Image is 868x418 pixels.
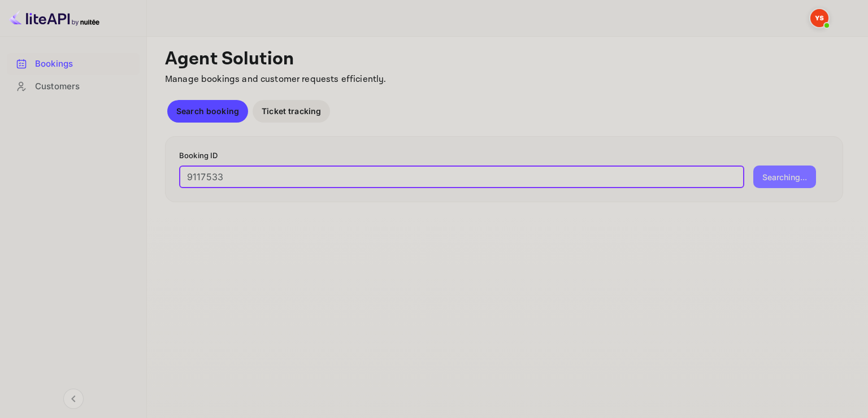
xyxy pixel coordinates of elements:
[35,80,134,93] div: Customers
[63,389,84,409] button: Collapse navigation
[176,105,239,117] p: Search booking
[753,166,816,188] button: Searching...
[7,76,140,98] div: Customers
[179,166,744,188] input: Enter Booking ID (e.g., 63782194)
[262,105,321,117] p: Ticket tracking
[7,53,140,74] a: Bookings
[7,76,140,97] a: Customers
[810,9,828,27] img: Yandex Support
[9,9,99,27] img: LiteAPI logo
[7,53,140,75] div: Bookings
[179,150,829,162] p: Booking ID
[165,48,848,71] p: Agent Solution
[165,73,387,85] span: Manage bookings and customer requests efficiently.
[35,58,134,71] div: Bookings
